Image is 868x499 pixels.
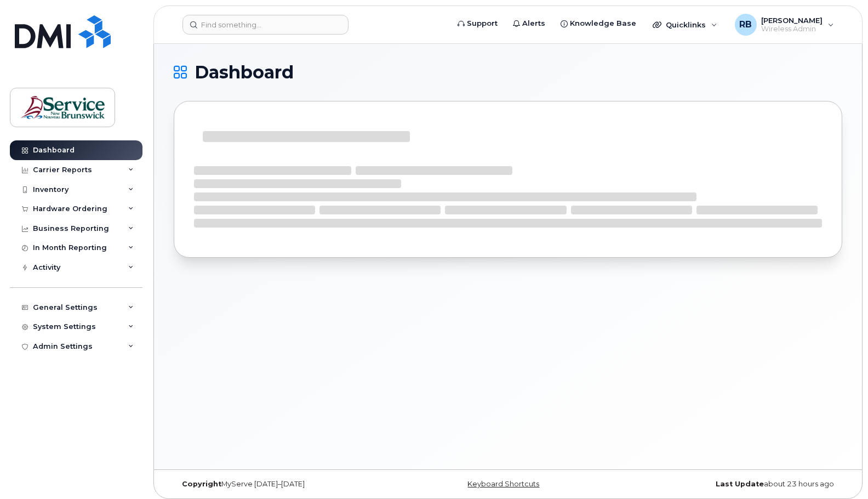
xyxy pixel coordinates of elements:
[716,480,764,488] strong: Last Update
[619,480,842,489] div: about 23 hours ago
[467,480,539,488] a: Keyboard Shortcuts
[195,64,294,81] span: Dashboard
[182,480,221,488] strong: Copyright
[174,480,397,489] div: MyServe [DATE]–[DATE]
